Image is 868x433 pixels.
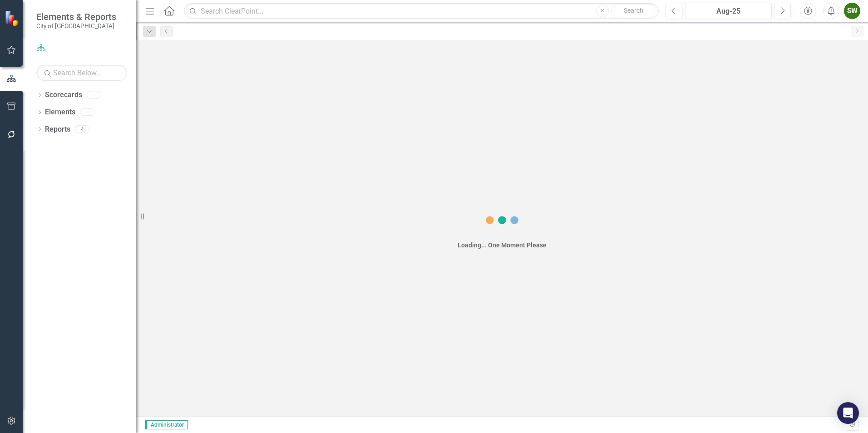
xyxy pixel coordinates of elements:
button: Aug-25 [685,3,772,19]
a: Reports [45,124,70,135]
button: SW [844,3,860,19]
div: Aug-25 [688,6,769,17]
small: City of [GEOGRAPHIC_DATA] [36,22,116,30]
span: Search [624,7,643,14]
div: 4 [75,125,89,133]
span: Administrator [145,420,188,429]
a: Scorecards [45,90,82,100]
input: Search ClearPoint... [184,3,659,19]
div: Open Intercom Messenger [837,402,859,424]
span: Elements & Reports [36,11,116,22]
input: Search Below... [36,65,127,81]
img: ClearPoint Strategy [5,10,20,26]
div: Loading... One Moment Please [458,241,547,250]
button: Search [611,5,656,17]
a: Elements [45,107,75,118]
